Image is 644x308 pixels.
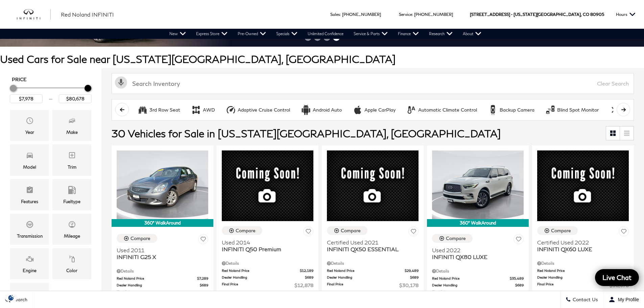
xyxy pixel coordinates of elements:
a: [PHONE_NUMBER] [342,12,381,17]
span: Search [10,297,27,303]
a: Express Store [191,29,233,39]
img: 2022 INFINITI QX60 LUXE [537,150,629,221]
div: AWD [191,105,201,115]
div: Apple CarPlay [353,105,363,115]
div: Compare [130,235,150,241]
span: Final Price [432,289,505,297]
div: 360° WalkAround [427,219,529,227]
span: INFINITI QX60 LUXE [537,246,624,253]
a: Red Noland INFINITI [61,10,114,19]
a: Unlimited Confidence [303,29,349,39]
span: Features [26,184,34,198]
div: Engine [23,267,37,274]
div: Pricing Details - INFINITI QX50 ESSENTIAL [327,260,419,266]
button: Android AutoAndroid Auto [297,103,345,117]
span: Dealer Handling [117,283,200,288]
span: $37,989 [616,268,629,273]
input: Maximum [59,94,92,103]
div: Bluetooth [610,105,620,115]
span: Model [26,149,34,163]
span: $35,489 [510,276,524,281]
button: Open user profile menu [603,291,644,308]
section: Click to Open Cookie Consent Modal [3,294,19,301]
span: Color [68,253,76,267]
div: Minimum Price [10,85,17,92]
div: Maximum Price [85,85,91,92]
a: Live Chat [595,269,639,286]
div: 3rd Row Seat [138,105,148,115]
span: Certified Used 2021 [327,239,413,246]
span: $29,489 [405,268,419,273]
span: INFINITI QX80 LUXE [432,254,519,260]
button: 3rd Row Seat3rd Row Seat [134,103,184,117]
div: Color [66,267,77,274]
span: $689 [515,283,524,288]
div: Price [10,82,92,103]
button: scroll left [115,103,129,116]
span: INFINITI QX50 ESSENTIAL [327,246,413,253]
span: $689 [200,283,208,288]
div: Year [25,128,34,136]
span: Final Price [327,282,399,289]
svg: Click to toggle on voice search [115,76,127,89]
span: $30,178 [399,282,419,289]
button: scroll right [617,103,630,116]
a: Red Noland Price $37,989 [537,268,629,273]
span: Dealer Handling [537,275,620,280]
span: Dealer Handling [327,275,410,280]
button: Compare Vehicle [432,234,473,243]
span: Dealer Handling [432,283,515,288]
span: Service [399,12,412,17]
span: INFINITI Q50 Premium [222,246,308,253]
button: Save Vehicle [303,226,313,239]
span: Make [68,115,76,128]
span: $36,178 [505,289,524,297]
span: Live Chat [599,273,635,282]
div: Blind Spot Monitor [545,105,555,115]
span: My Profile [615,297,639,302]
span: Transmission [26,219,34,232]
a: Final Price $7,978 [117,289,208,297]
a: Research [424,29,458,39]
span: $689 [305,275,313,280]
button: Automatic Climate ControlAutomatic Climate Control [403,103,481,117]
div: Backup Camera [500,107,534,113]
span: 30 Vehicles for Sale in [US_STATE][GEOGRAPHIC_DATA], [GEOGRAPHIC_DATA] [112,127,501,139]
span: Red Noland Price [117,276,197,281]
span: Bodystyle [26,288,34,301]
div: 3rd Row Seat [149,107,180,113]
a: Final Price $12,878 [222,282,313,289]
button: Compare Vehicle [537,226,578,235]
a: Dealer Handling $689 [537,275,629,280]
a: [PHONE_NUMBER] [414,12,453,17]
div: Compare [341,228,361,234]
div: Adaptive Cruise Control [226,105,236,115]
a: Dealer Handling $689 [327,275,419,280]
img: Opt-Out Icon [3,294,19,301]
div: Automatic Climate Control [406,105,416,115]
span: Trim [68,149,76,163]
button: Compare Vehicle [327,226,367,235]
span: Mileage [68,219,76,232]
a: Used 2014INFINITI Q50 Premium [222,239,313,253]
button: Adaptive Cruise ControlAdaptive Cruise Control [222,103,294,117]
a: Dealer Handling $689 [432,283,524,288]
a: Specials [271,29,303,39]
span: Final Price [222,282,294,289]
span: Final Price [117,289,193,297]
h5: Price [12,76,90,82]
a: Final Price $30,178 [327,282,419,289]
div: Pricing Details - INFINITI QX80 LUXE [432,268,524,274]
button: Compare Vehicle [117,234,157,243]
div: Trim [68,163,76,171]
img: 2011 INFINITI G25 X [117,150,208,219]
div: Features [21,198,38,205]
span: Engine [26,253,34,267]
div: Pricing Details - INFINITI Q50 Premium [222,260,313,266]
span: Contact Us [571,297,598,303]
img: 2022 INFINITI QX80 LUXE [432,150,524,219]
a: Used 2022INFINITI QX80 LUXE [432,247,524,260]
button: Save Vehicle [619,226,629,239]
nav: Main Navigation [164,29,486,39]
a: Final Price $38,678 [537,282,629,289]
